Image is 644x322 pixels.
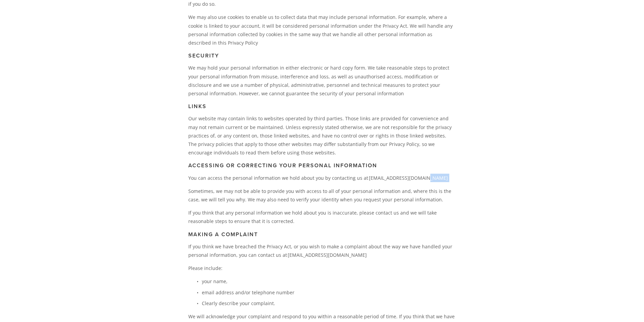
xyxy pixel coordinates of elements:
[188,174,456,182] p: You can access the personal information we hold about you by contacting us at [EMAIL_ADDRESS][DOM...
[188,231,456,238] h3: Making a complaint
[188,264,456,272] p: Please include:
[188,64,456,98] p: We may hold your personal information in either electronic or hard copy form. We take reasonable ...
[188,208,456,225] p: If you think that any personal information we hold about you is inaccurate, please contact us and...
[202,299,456,307] p: Clearly describe your complaint.
[188,13,456,47] p: We may also use cookies to enable us to collect data that may include personal information. For e...
[188,187,456,204] p: Sometimes, we may not be able to provide you with access to all of your personal information and,...
[188,162,456,169] h3: Accessing or correcting your personal information
[188,114,456,157] p: Our website may contain links to websites operated by third parties. Those links are provided for...
[202,288,456,297] p: email address and/or telephone number
[188,52,456,59] h3: Security
[188,242,456,259] p: If you think we have breached the Privacy Act, or you wish to make a complaint about the way we h...
[188,103,456,109] h3: Links
[202,277,456,286] p: your name,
